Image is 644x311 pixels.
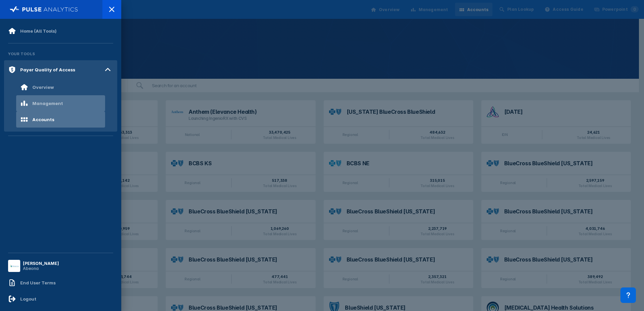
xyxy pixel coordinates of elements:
div: Logout [20,296,36,302]
a: Overview [4,79,117,95]
a: End User Terms [4,275,117,291]
div: Abeona [23,266,59,271]
a: Management [4,95,117,111]
div: Payer Quality of Access [20,67,75,72]
div: End User Terms [20,280,56,285]
div: Overview [32,84,54,90]
div: Home (All Tools) [20,28,57,34]
div: Your Tools [4,47,117,60]
a: Home (All Tools) [4,23,117,39]
div: Accounts [32,117,54,122]
a: Accounts [4,111,117,128]
img: menu button [9,261,19,271]
img: pulse-logo-full-white.svg [10,5,78,14]
div: [PERSON_NAME] [23,261,59,266]
div: Management [32,101,63,106]
div: Contact Support [620,287,636,303]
